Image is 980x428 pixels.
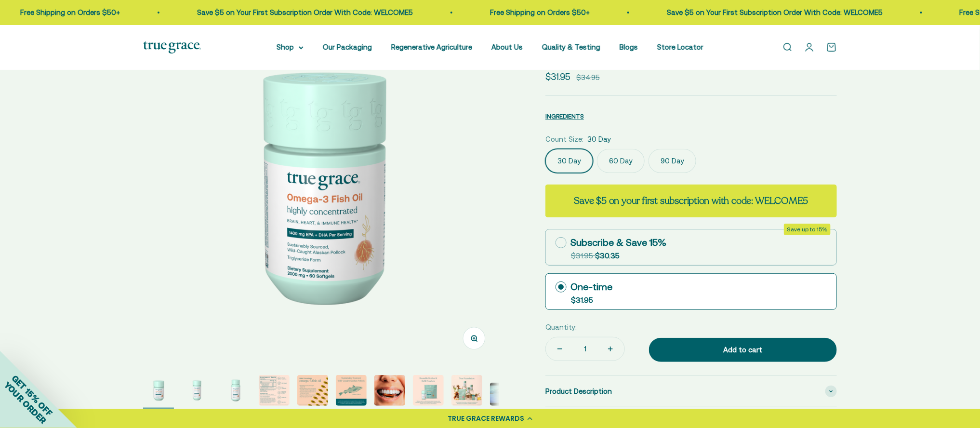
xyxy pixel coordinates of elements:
[182,375,212,406] img: Omega-3 Fish Oil
[596,337,624,361] button: Increase quantity
[545,321,577,333] label: Quantity:
[220,375,251,409] button: Go to item 3
[259,375,290,409] button: Go to item 4
[620,43,638,51] a: Blogs
[182,375,212,409] button: Go to item 2
[649,338,837,362] button: Add to cart
[297,375,328,406] img: - Sustainably sourced, wild-caught Alaskan fish - Provides 1400 mg of the essential fatty Acids E...
[413,375,444,409] button: Go to item 8
[574,194,808,207] strong: Save $5 on your first subscription with code: WELCOME5
[542,43,600,51] a: Quality & Testing
[143,375,174,409] button: Go to item 1
[374,375,405,406] img: Alaskan Pollock live a short life and do not bio-accumulate heavy metals and toxins the way older...
[413,375,444,406] img: When you opt for our refill pouches instead of buying a whole new bottle every time you buy suppl...
[545,376,837,407] summary: Product Description
[374,375,405,409] button: Go to item 7
[336,375,367,406] img: Our fish oil is traceable back to the specific fishery it came form, so you can check that it mee...
[259,375,290,406] img: We source our fish oil from Alaskan Pollock that have been freshly caught for human consumption i...
[545,110,584,122] button: INGREDIENTS
[151,7,367,18] p: Save $5 on Your First Subscription Order With Code: WELCOME5
[490,383,521,409] button: Go to item 10
[545,69,570,84] sale-price: $31.95
[587,134,611,145] span: 30 Day
[451,375,482,406] img: Our full product line provides a robust and comprehensive offering for a true foundation of healt...
[491,43,523,51] a: About Us
[391,43,472,51] a: Regenerative Agriculture
[546,337,574,361] button: Decrease quantity
[323,43,372,51] a: Our Packaging
[10,373,54,418] span: GET 15% OFF
[576,72,600,83] compare-at-price: $34.95
[143,375,174,406] img: Omega-3 Fish Oil for Brain, Heart, and Immune Health* Sustainably sourced, wild-caught Alaskan fi...
[451,375,482,409] button: Go to item 9
[657,43,703,51] a: Store Locator
[220,375,251,406] img: Omega-3 Fish Oil
[277,41,304,53] summary: Shop
[545,113,584,120] span: INGREDIENTS
[336,375,367,409] button: Go to item 6
[545,386,612,397] span: Product Description
[668,344,818,356] div: Add to cart
[621,7,836,18] p: Save $5 on Your First Subscription Order With Code: WELCOME5
[444,8,543,16] a: Free Shipping on Orders $50+
[545,134,583,145] legend: Count Size:
[2,380,48,426] span: YOUR ORDER
[143,7,499,363] img: Omega-3 Fish Oil for Brain, Heart, and Immune Health* Sustainably sourced, wild-caught Alaskan fi...
[448,414,524,424] div: TRUE GRACE REWARDS
[297,375,328,409] button: Go to item 5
